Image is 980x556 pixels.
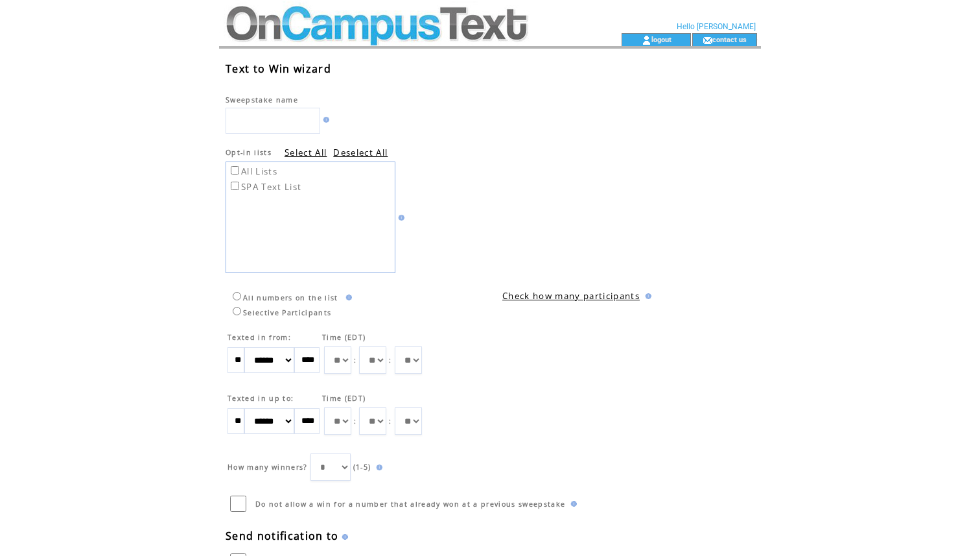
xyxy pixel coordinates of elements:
span: : [354,417,356,426]
input: All Lists [231,166,239,175]
span: Do not allow a win for a number that already won at a previous sweepstake [255,500,565,509]
input: Selective Participants [233,307,241,315]
img: help.gif [343,295,352,300]
span: : [354,356,356,365]
img: help.gif [373,465,382,470]
label: Selective Participants [229,308,331,317]
img: help.gif [642,293,651,299]
span: Texted in up to: [227,394,294,403]
img: help.gif [395,215,404,221]
label: All Lists [228,165,277,177]
label: SPA Text List [228,181,301,193]
img: help.gif [320,117,329,123]
span: Texted in from: [227,333,291,342]
span: : [389,356,391,365]
a: Check how many participants [502,290,640,302]
img: help.gif [568,501,577,507]
input: All numbers on the list [233,292,241,300]
span: Time (EDT) [322,333,366,342]
span: : [389,417,391,426]
a: Deselect All [333,147,388,158]
span: Sweepstake name [226,95,298,104]
a: contact us [712,35,747,43]
span: (1-5) [353,463,371,472]
span: Opt-in lists [226,148,272,157]
img: help.gif [339,534,348,540]
input: SPA Text List [231,182,239,190]
span: Time (EDT) [322,394,366,403]
a: logout [651,35,671,43]
span: Send notification to [226,529,339,543]
span: Hello [PERSON_NAME] [677,22,756,31]
span: How many winners? [227,463,308,472]
img: account_icon.gif [642,35,651,45]
span: Text to Win wizard [226,62,331,76]
a: Select All [285,147,327,158]
img: contact_us_icon.gif [703,35,712,45]
label: All numbers on the list [229,293,338,302]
